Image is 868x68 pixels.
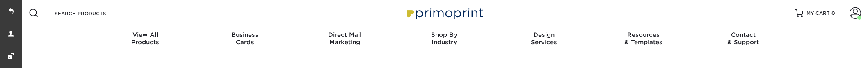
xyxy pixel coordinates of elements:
[806,10,830,17] span: MY CART
[693,26,793,52] a: Contact& Support
[295,31,395,46] div: Marketing
[96,31,195,39] span: View All
[96,31,195,46] div: Products
[494,31,594,39] span: Design
[54,8,134,18] input: SEARCH PRODUCTS.....
[195,31,295,39] span: Business
[594,31,693,39] span: Resources
[693,31,793,39] span: Contact
[195,26,295,52] a: BusinessCards
[195,31,295,46] div: Cards
[395,31,494,39] span: Shop By
[395,31,494,46] div: Industry
[831,10,835,16] span: 0
[494,26,594,52] a: DesignServices
[693,31,793,46] div: & Support
[403,4,485,22] img: Primoprint
[295,31,395,39] span: Direct Mail
[594,31,693,46] div: & Templates
[295,26,395,52] a: Direct MailMarketing
[494,31,594,46] div: Services
[395,26,494,52] a: Shop ByIndustry
[594,26,693,52] a: Resources& Templates
[96,26,195,52] a: View AllProducts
